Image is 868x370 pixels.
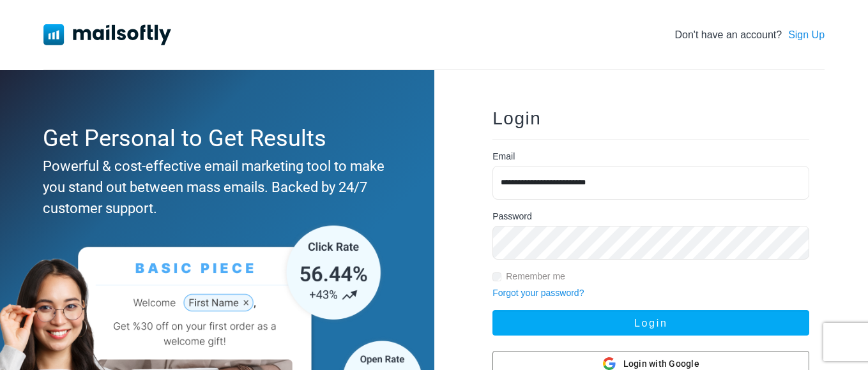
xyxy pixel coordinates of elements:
[675,27,825,43] div: Don't have an account?
[492,108,541,128] span: Login
[492,210,531,223] label: Password
[788,27,825,43] a: Sign Up
[43,121,385,156] div: Get Personal to Get Results
[492,150,515,163] label: Email
[492,288,584,298] a: Forgot your password?
[43,156,385,219] div: Powerful & cost-effective email marketing tool to make you stand out between mass emails. Backed ...
[43,24,171,45] img: Mailsoftly
[492,310,809,336] button: Login
[506,270,565,283] label: Remember me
